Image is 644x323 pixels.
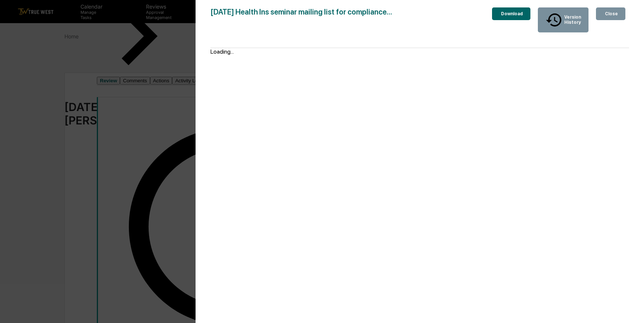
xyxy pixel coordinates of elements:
div: Download [499,11,523,16]
div: [DATE] Health Ins seminar mailing list for compliance... [210,7,392,32]
button: Close [596,7,625,20]
div: Version History [563,15,581,25]
button: Download [492,7,530,20]
div: Close [603,11,618,16]
button: Version History [538,7,589,32]
span: Loading... [210,48,234,55]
